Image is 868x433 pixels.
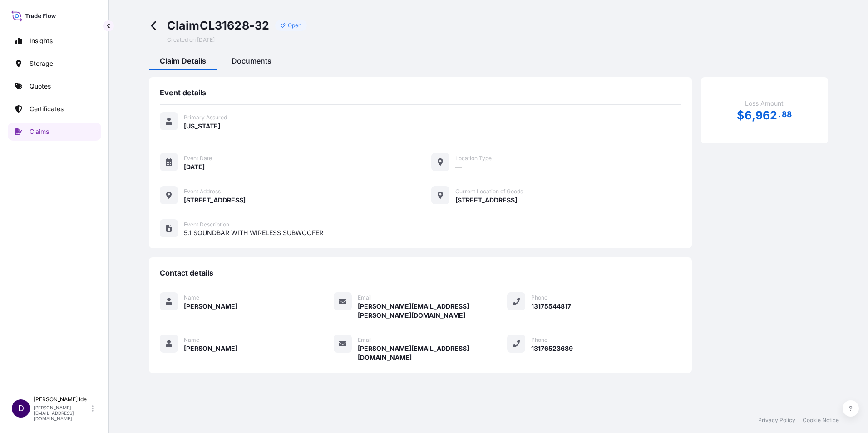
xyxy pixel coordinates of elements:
span: [STREET_ADDRESS] [455,196,517,205]
a: Storage [8,54,101,73]
p: Insights [30,36,53,45]
span: Primary Assured [184,114,227,121]
span: Name [184,294,199,301]
span: Claim CL31628-32 [167,18,270,33]
span: Event details [160,88,206,97]
p: Quotes [30,82,51,91]
span: Phone [531,336,547,344]
span: Phone [531,294,547,301]
span: 88 [782,112,792,117]
p: [PERSON_NAME] Ide [34,396,90,403]
span: [PERSON_NAME][EMAIL_ADDRESS][DOMAIN_NAME] [358,344,508,362]
span: Email [358,336,372,344]
span: D [18,404,24,413]
span: Documents [232,56,271,65]
span: [PERSON_NAME][EMAIL_ADDRESS][PERSON_NAME][DOMAIN_NAME] [358,302,508,320]
span: $ [737,110,744,121]
span: 6 [745,110,752,121]
p: Storage [30,59,53,68]
span: Contact details [160,268,213,277]
p: Certificates [30,104,64,113]
a: Claims [8,123,101,141]
span: Claim Details [160,56,206,65]
span: 13175544817 [531,302,571,311]
span: 962 [755,110,778,121]
span: 13176523689 [531,344,573,353]
span: 5.1 SOUNDBAR WITH WIRELESS SUBWOOFER [184,228,681,237]
span: , [752,110,755,121]
p: [PERSON_NAME][EMAIL_ADDRESS][DOMAIN_NAME] [34,405,90,421]
span: — [455,162,462,172]
a: Quotes [8,77,101,95]
a: Insights [8,32,101,50]
span: [DATE] [184,162,205,172]
span: Email [358,294,372,301]
span: [PERSON_NAME] [184,344,237,353]
span: [STREET_ADDRESS] [184,196,246,205]
a: Privacy Policy [758,417,795,424]
p: Open [288,22,302,29]
span: Location Type [455,155,492,162]
span: Name [184,336,199,344]
span: Event Address [184,188,221,195]
span: Created on [167,36,215,44]
span: Loss Amount [745,99,784,108]
span: [US_STATE] [184,122,220,131]
span: Current Location of Goods [455,188,523,195]
a: Cookie Notice [803,417,839,424]
span: [PERSON_NAME] [184,302,237,311]
p: Claims [30,127,49,136]
span: [DATE] [197,36,215,44]
a: Certificates [8,100,101,118]
span: Event Date [184,155,212,162]
span: Event Description [184,221,229,228]
span: . [778,112,781,117]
